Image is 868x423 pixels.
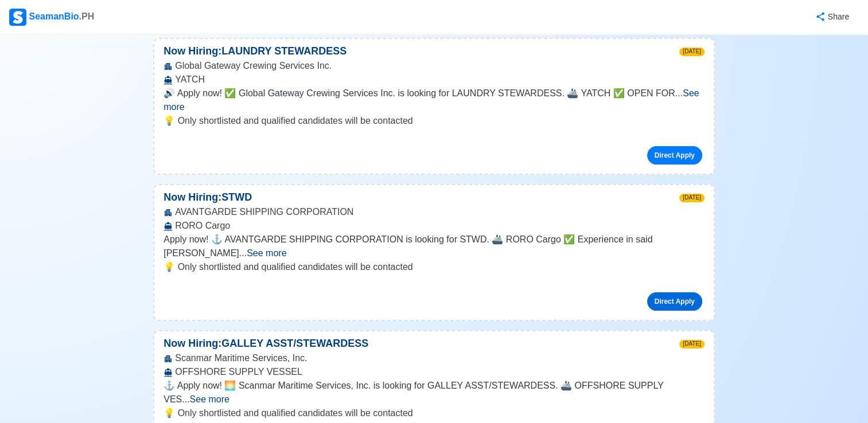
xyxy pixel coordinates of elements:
div: Scanmar Maritime Services, Inc. OFFSHORE SUPPLY VESSEL [154,351,714,379]
p: Now Hiring: STWD [154,190,261,205]
p: 💡 Only shortlisted and qualified candidates will be contacted [164,114,704,128]
span: ⚓ Apply now! 🌅 Scanmar Maritime Services, Inc. is looking for GALLEY ASST/STEWARDESS. 🚢 OFFSHORE ... [164,381,663,404]
button: Share [804,6,859,28]
span: [DATE] [679,340,704,348]
span: [DATE] [679,48,704,56]
div: AVANTGARDE SHIPPING CORPORATION RORO Cargo [154,205,714,233]
a: Direct Apply [647,292,702,311]
img: Logo [9,9,26,26]
span: See more [164,88,699,112]
span: .PH [79,11,95,21]
span: Apply now! ⚓ AVANTGARDE SHIPPING CORPORATION is looking for STWD. 🚢 RORO Cargo ✅ Experience in sa... [164,234,652,258]
a: Direct Apply [647,146,702,164]
div: Global Gateway Crewing Services Inc. YATCH [154,59,714,87]
p: Now Hiring: LAUNDRY STEWARDESS [154,44,356,59]
p: Now Hiring: GALLEY ASST/STEWARDESS [154,336,377,351]
span: 🔊 Apply now! ✅ Global Gateway Crewing Services Inc. is looking for LAUNDRY STEWARDESS. 🚢 YATCH ✅ ... [164,88,675,98]
span: See more [190,394,229,404]
p: 💡 Only shortlisted and qualified candidates will be contacted [164,260,704,274]
span: ... [182,394,229,404]
span: ... [164,88,699,112]
span: [DATE] [679,194,704,202]
div: SeamanBio [9,9,94,26]
span: ... [239,248,287,258]
p: 💡 Only shortlisted and qualified candidates will be contacted [164,406,704,420]
span: See more [247,248,286,258]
